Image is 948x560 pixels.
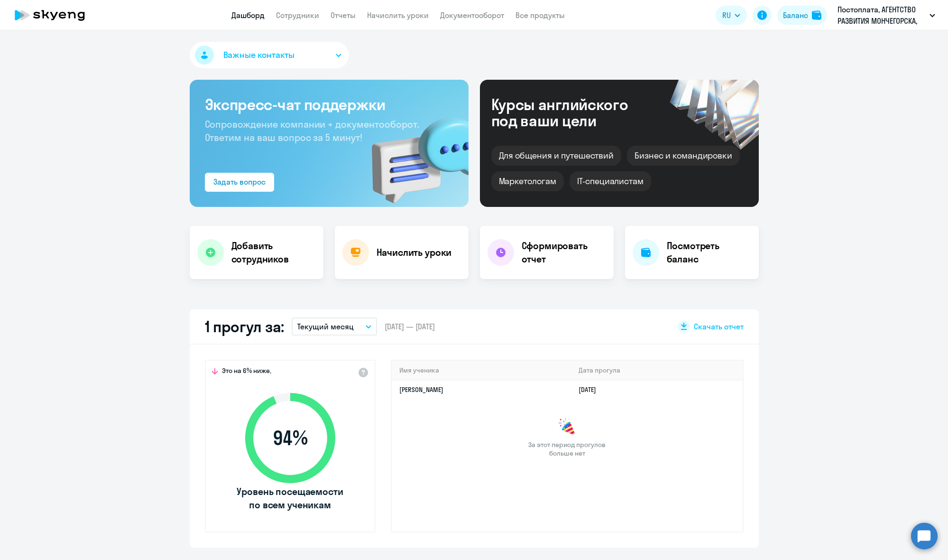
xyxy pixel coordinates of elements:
[440,10,504,20] a: Документооборот
[627,146,740,166] div: Бизнес и командировки
[399,385,443,394] a: [PERSON_NAME]
[205,173,274,192] button: Задать вопрос
[694,321,744,332] span: Скачать отчет
[205,317,284,336] h2: 1 прогул за:
[716,6,747,25] button: RU
[570,171,651,191] div: IT-специалистам
[222,366,271,378] span: Это на 6% ниже,
[297,321,354,332] p: Текущий месяц
[205,118,419,143] span: Сопровождение компании + документооборот. Ответим на ваш вопрос за 5 минут!
[812,10,821,20] img: balance
[783,9,808,21] div: Баланс
[292,317,377,336] button: Текущий месяц
[213,176,266,187] div: Задать вопрос
[579,385,604,394] a: [DATE]
[331,10,356,20] a: Отчеты
[231,239,316,266] h4: Добавить сотрудников
[392,361,571,380] th: Имя ученика
[722,9,731,21] span: RU
[276,10,319,20] a: Сотрудники
[358,100,469,207] img: bg-img
[367,10,429,20] a: Начислить уроки
[667,239,751,266] h4: Посмотреть баланс
[515,10,565,20] a: Все продукты
[522,239,606,266] h4: Сформировать отчет
[205,95,453,114] h3: Экспресс-чат поддержки
[190,42,349,68] button: Важные контакты
[777,6,827,25] button: Балансbalance
[377,246,452,259] h4: Начислить уроки
[558,418,577,437] img: congrats
[231,10,265,20] a: Дашборд
[385,321,435,332] span: [DATE] — [DATE]
[571,361,742,380] th: Дата прогула
[833,4,940,27] button: Постоплата, АГЕНТСТВО РАЗВИТИЯ МОНЧЕГОРСКА, АНО
[491,146,622,166] div: Для общения и путешествий
[236,485,345,512] span: Уровень посещаемости по всем ученикам
[527,440,607,457] span: За этот период прогулов больше нет
[838,4,926,27] p: Постоплата, АГЕНТСТВО РАЗВИТИЯ МОНЧЕГОРСКА, АНО
[491,171,564,191] div: Маркетологам
[236,427,345,449] span: 94 %
[491,96,653,129] div: Курсы английского под ваши цели
[223,49,295,61] span: Важные контакты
